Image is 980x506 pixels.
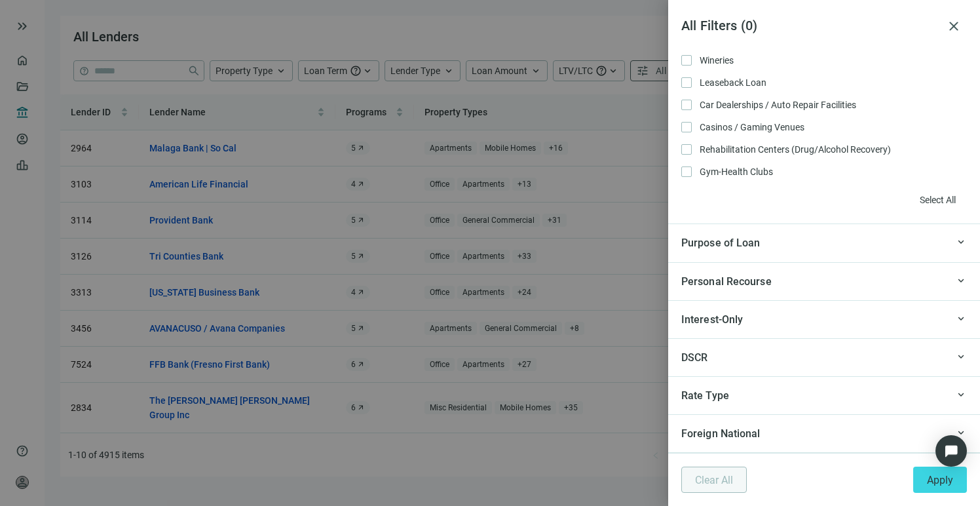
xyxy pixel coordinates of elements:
[920,195,956,205] span: Select All
[692,98,861,112] span: Car Dealerships / Auto Repair Facilities
[668,224,980,262] div: keyboard_arrow_upPurpose of Loan
[668,452,980,490] div: keyboard_arrow_upHas Cashout
[946,18,962,34] span: close
[668,414,980,452] div: keyboard_arrow_upForeign National
[909,189,967,210] button: Select All
[681,275,772,288] span: Personal Recourse
[941,13,967,39] button: close
[668,300,980,338] div: keyboard_arrow_upInterest-Only
[681,389,729,402] span: Rate Type
[681,427,761,440] span: Foreign National
[692,120,810,134] span: Casinos / Gaming Venues
[681,237,761,249] span: Purpose of Loan
[681,313,743,326] span: Interest-Only
[681,467,747,493] button: Clear All
[692,53,739,68] span: Wineries
[935,435,967,467] div: Open Intercom Messenger
[668,338,980,376] div: keyboard_arrow_upDSCR
[668,376,980,414] div: keyboard_arrow_upRate Type
[681,16,941,36] article: All Filters ( 0 )
[927,474,953,486] span: Apply
[692,142,896,157] span: Rehabilitation Centers (Drug/Alcohol Recovery)
[668,262,980,300] div: keyboard_arrow_upPersonal Recourse
[692,75,772,90] span: Leaseback Loan
[692,165,778,179] span: Gym-Health Clubs
[913,467,967,493] button: Apply
[681,351,707,364] span: DSCR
